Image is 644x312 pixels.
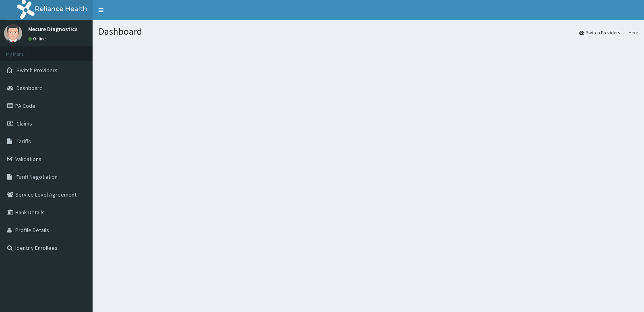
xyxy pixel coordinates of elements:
[4,24,22,42] img: User Image
[17,173,58,180] span: Tariff Negotiation
[28,26,78,32] p: Mecure Diagnostics
[621,29,638,36] li: Here
[579,29,620,36] a: Switch Providers
[17,84,43,92] span: Dashboard
[99,26,638,37] h1: Dashboard
[17,120,32,127] span: Claims
[28,36,47,42] a: Online
[17,138,31,145] span: Tariffs
[17,67,58,74] span: Switch Providers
